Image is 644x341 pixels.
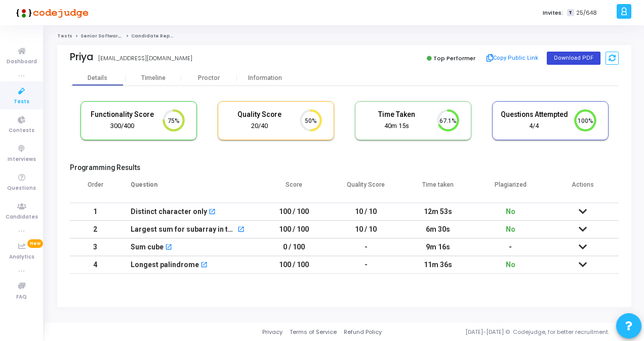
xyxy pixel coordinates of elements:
[88,74,107,82] div: Details
[57,33,72,39] a: Tests
[141,74,166,82] div: Timeline
[8,155,36,164] span: Interviews
[258,256,330,274] td: 100 / 100
[330,256,402,274] td: -
[89,121,156,131] div: 300/400
[131,221,236,238] div: Largest sum for subarray in the array
[7,184,36,193] span: Questions
[89,110,156,119] h5: Functionality Score
[237,227,245,234] mat-icon: open_in_new
[290,328,337,336] a: Terms of Service
[576,9,597,17] span: 25/648
[7,58,37,66] span: Dashboard
[70,221,120,238] td: 2
[258,221,330,238] td: 100 / 100
[200,262,208,269] mat-icon: open_in_new
[70,51,93,63] div: Priya
[165,244,172,251] mat-icon: open_in_new
[258,203,330,221] td: 100 / 100
[500,121,568,131] div: 4/4
[330,203,402,221] td: 10 / 10
[70,203,120,221] td: 1
[16,293,27,302] span: FAQ
[484,51,542,66] button: Copy Public Link
[70,256,120,274] td: 4
[433,54,475,62] span: Top Performer
[363,121,431,131] div: 40m 15s
[70,163,619,172] h5: Programming Results
[382,328,631,336] div: [DATE]-[DATE] © Codejudge, for better recruitment.
[402,238,474,256] td: 9m 16s
[27,239,43,248] span: New
[402,221,474,238] td: 6m 30s
[402,256,474,274] td: 11m 36s
[546,175,619,203] th: Actions
[9,253,34,262] span: Analytics
[543,9,563,17] label: Invites:
[506,225,515,233] span: No
[131,239,164,255] div: Sum cube
[363,110,431,119] h5: Time Taken
[57,33,631,39] nav: breadcrumb
[226,110,294,119] h5: Quality Score
[98,54,192,63] div: [EMAIL_ADDRESS][DOMAIN_NAME]
[120,175,258,203] th: Question
[547,52,600,65] button: Download PDF
[237,74,293,82] div: Information
[209,209,216,216] mat-icon: open_in_new
[330,175,402,203] th: Quality Score
[258,238,330,256] td: 0 / 100
[509,243,512,251] span: -
[131,33,178,39] span: Candidate Report
[9,126,34,135] span: Contests
[344,328,382,336] a: Refund Policy
[80,33,163,39] a: Senior Software Engineer Test C
[6,213,38,222] span: Candidates
[14,98,29,106] span: Tests
[474,175,547,203] th: Plagiarized
[181,74,237,82] div: Proctor
[226,121,294,131] div: 20/40
[258,175,330,203] th: Score
[330,221,402,238] td: 10 / 10
[506,207,515,216] span: No
[131,203,207,220] div: Distinct character only
[13,3,89,23] img: logo
[402,175,474,203] th: Time taken
[262,328,283,336] a: Privacy
[330,238,402,256] td: -
[70,238,120,256] td: 3
[506,261,515,269] span: No
[70,175,120,203] th: Order
[402,203,474,221] td: 12m 53s
[500,110,568,119] h5: Questions Attempted
[131,257,199,273] div: Longest palindrome
[567,9,574,17] span: T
